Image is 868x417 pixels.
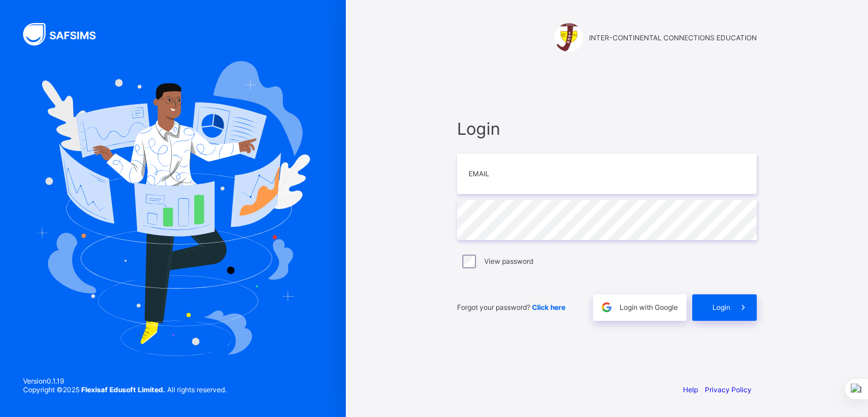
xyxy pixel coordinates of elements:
span: Login with Google [620,303,678,312]
span: Login [457,119,757,139]
label: View password [484,257,533,266]
a: Privacy Policy [705,385,752,394]
span: INTER-CONTINENTAL CONNECTIONS EDUCATION [589,33,757,42]
span: Login [712,303,730,312]
a: Help [683,385,698,394]
span: Forgot your password? [457,303,565,312]
img: SAFSIMS Logo [23,23,110,46]
img: Hero Image [36,61,310,356]
a: Click here [532,303,565,312]
span: Copyright © 2025 All rights reserved. [23,385,227,394]
img: google.396cfc9801f0270233282035f929180a.svg [600,301,613,314]
strong: Flexisaf Edusoft Limited. [81,385,165,394]
span: Version 0.1.19 [23,377,227,385]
